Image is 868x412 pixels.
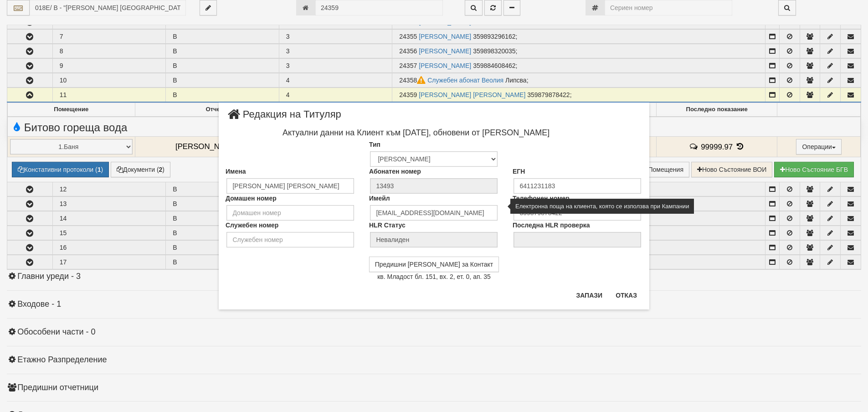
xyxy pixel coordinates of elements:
label: Домашен номер [226,194,277,203]
label: Имена [226,167,246,176]
label: Абонатен номер [369,167,421,176]
input: Домашен номер на клиента [226,205,354,221]
label: ЕГН [513,167,525,176]
label: Последна HLR проверка [513,221,590,230]
label: HLR Статус [369,221,406,230]
label: Имейл [369,194,390,203]
input: Имена [226,178,354,194]
h4: Актуални данни на Клиент към [DATE], обновени от [PERSON_NAME] [226,129,606,138]
button: Предишни [PERSON_NAME] за Контакт [369,257,499,272]
p: кв. Младост бл. 151, вх. 2, ет. 0, ап. 35 [226,272,642,281]
span: Редакция на Титуляр [226,109,341,126]
label: Тип [369,140,380,149]
input: ЕГН на mклиента [514,178,641,194]
button: Отказ [610,288,642,303]
label: Телефонен номер [513,194,570,203]
input: Служебен номер на клиента [226,232,354,247]
input: Електронна поща на клиента, която се използва при Кампании [370,205,498,221]
button: Запази [570,288,608,303]
input: Абонатен номер [370,178,498,194]
label: Служебен номер [226,221,278,230]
